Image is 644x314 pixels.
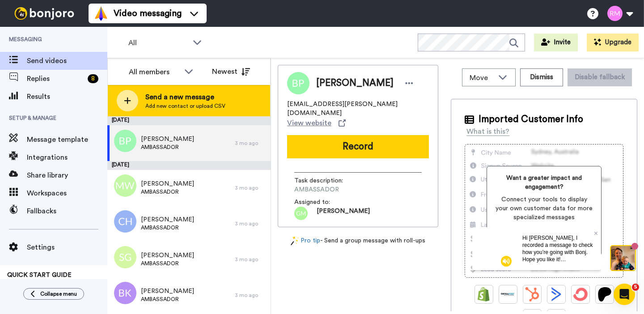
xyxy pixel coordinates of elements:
span: Add new contact or upload CSV [145,102,225,110]
div: 3 mo ago [235,292,266,299]
button: Dismiss [520,68,563,86]
span: Imported Customer Info [479,113,583,126]
span: [PERSON_NAME] [141,251,194,260]
div: 3 mo ago [235,256,266,263]
img: gm.png [294,207,308,220]
span: [PERSON_NAME] [141,179,194,188]
span: All [128,38,188,48]
span: [EMAIL_ADDRESS][PERSON_NAME][DOMAIN_NAME] [287,100,429,118]
div: 3 mo ago [235,184,266,191]
span: Results [27,91,107,102]
iframe: Intercom live chat [614,284,635,305]
span: Collapse menu [40,290,77,297]
img: ch.png [114,210,136,233]
img: ActiveCampaign [549,287,563,301]
span: AMBASSADOR [141,296,194,303]
button: Newest [205,63,257,81]
span: [PERSON_NAME] [317,207,370,220]
span: Connect your tools to display your own customer data for more specialized messages [494,195,594,222]
button: Disable fallback [568,68,632,86]
span: Hi [PERSON_NAME], I recorded a message to check how you’re going with Bonj. Hope you like it! Let... [50,8,120,64]
span: AMBASSADOR [141,260,194,267]
span: Share library [27,170,107,181]
img: bk.png [114,282,136,304]
span: View website [287,118,331,128]
img: Hubspot [525,287,539,301]
span: Workspaces [27,188,107,199]
span: AMBASSADOR [141,224,194,231]
button: Invite [534,34,578,51]
span: [PERSON_NAME] [141,287,194,296]
span: 5 [632,284,639,291]
div: [DATE] [107,116,271,125]
div: 3 mo ago [235,140,266,147]
span: Assigned to: [294,198,357,207]
div: - Send a group message with roll-ups [278,236,438,246]
span: Integrations [27,152,107,163]
div: 8 [88,74,98,83]
img: Image of Ben Pearce [287,72,309,94]
span: Message template [27,134,107,145]
button: Upgrade [587,34,639,51]
span: Settings [27,242,107,253]
button: Collapse menu [23,288,84,300]
span: Move [470,72,494,83]
img: mw.png [114,174,136,197]
div: What is this? [466,126,509,137]
img: 5087268b-a063-445d-b3f7-59d8cce3615b-1541509651.jpg [1,2,25,26]
img: bp.png [114,130,136,152]
a: View website [287,118,346,128]
span: AMBASSADOR [141,144,194,151]
span: Replies [27,73,84,84]
span: Send a new message [145,92,225,102]
img: Ontraport [501,287,515,301]
span: Video messaging [114,7,182,20]
span: Want a greater impact and engagement? [494,174,594,191]
span: [PERSON_NAME] [141,215,194,224]
span: QUICK START GUIDE [7,272,72,278]
img: bj-logo-header-white.svg [11,7,78,20]
a: Pro tip [291,236,320,246]
img: ConvertKit [573,287,588,301]
img: magic-wand.svg [291,236,299,246]
span: Send videos [27,55,107,66]
img: mute-white.svg [29,29,39,39]
div: 3 mo ago [235,220,266,227]
img: sg.png [114,246,136,268]
span: [PERSON_NAME] [316,76,394,90]
img: Shopify [477,287,491,301]
span: AMBASSADOR [141,188,194,195]
span: AMBASSADOR [294,185,379,194]
span: [PERSON_NAME] [141,135,194,144]
img: vm-color.svg [94,6,108,21]
img: Patreon [597,287,612,301]
div: [DATE] [107,161,271,170]
button: Record [287,135,429,158]
span: Task description : [294,176,357,185]
span: Fallbacks [27,206,107,216]
div: All members [129,67,180,77]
